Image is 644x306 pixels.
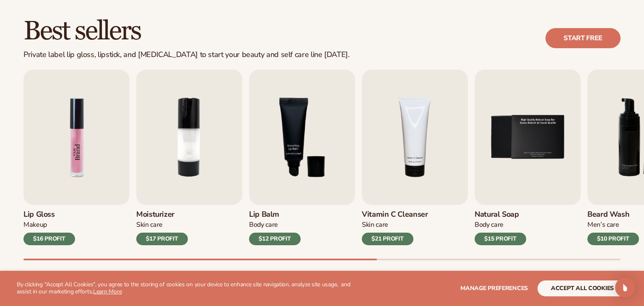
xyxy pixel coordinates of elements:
[249,210,301,219] h3: Lip Balm
[23,233,75,245] div: $16 PROFIT
[475,210,526,219] h3: Natural Soap
[587,210,639,219] h3: Beard Wash
[362,210,428,219] h3: Vitamin C Cleanser
[249,70,355,245] a: 3 / 9
[23,220,75,229] div: Makeup
[460,284,528,292] span: Manage preferences
[615,277,635,298] div: Open Intercom Messenger
[475,220,526,229] div: Body Care
[23,17,350,45] h2: Best sellers
[136,210,188,219] h3: Moisturizer
[93,288,122,296] a: Learn More
[545,28,621,48] a: Start free
[23,50,350,60] div: Private label lip gloss, lipstick, and [MEDICAL_DATA] to start your beauty and self care line [DA...
[17,281,353,296] p: By clicking "Accept All Cookies", you agree to the storing of cookies on your device to enhance s...
[249,233,301,245] div: $12 PROFIT
[136,233,188,245] div: $17 PROFIT
[587,220,639,229] div: Men’s Care
[23,70,130,205] img: Shopify Image 2
[587,233,639,245] div: $10 PROFIT
[136,220,188,229] div: Skin Care
[23,70,130,245] a: 1 / 9
[475,70,581,245] a: 5 / 9
[460,280,528,296] button: Manage preferences
[136,70,242,245] a: 2 / 9
[23,210,75,219] h3: Lip Gloss
[538,280,627,296] button: accept all cookies
[362,70,468,245] a: 4 / 9
[362,220,428,229] div: Skin Care
[362,233,413,245] div: $21 PROFIT
[475,233,526,245] div: $15 PROFIT
[249,220,301,229] div: Body Care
